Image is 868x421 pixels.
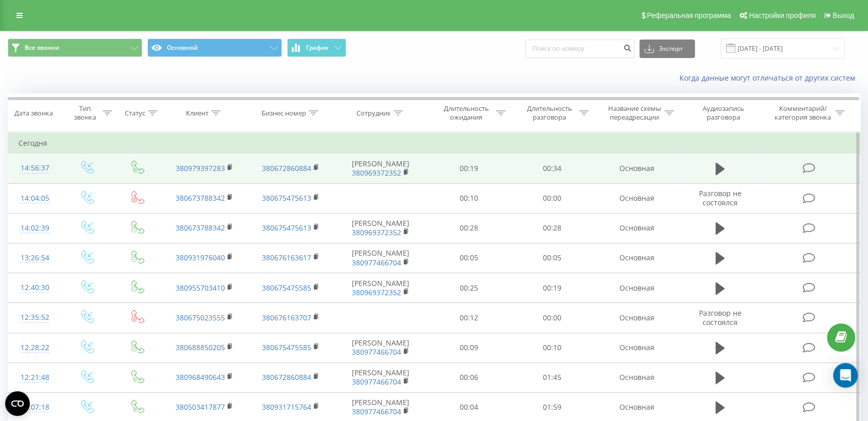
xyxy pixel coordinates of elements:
div: Название схемы переадресации [607,104,662,122]
a: 380969372352 [352,227,401,237]
td: Основная [594,243,680,273]
a: 380676163617 [262,253,311,262]
a: 380676163707 [262,313,311,322]
td: Основная [594,333,680,362]
div: Аудиозапись разговора [690,104,757,122]
span: Разговор не состоялся [699,308,741,327]
td: Основная [594,303,680,333]
a: 380977466704 [352,347,401,357]
a: 380969372352 [352,168,401,178]
td: [PERSON_NAME] [334,333,427,362]
a: 380503417877 [176,402,225,412]
td: 00:09 [427,333,511,362]
a: 380931715764 [262,402,311,412]
a: 380955703410 [176,283,225,293]
td: Основная [594,213,680,243]
td: Основная [594,273,680,303]
a: 380672860884 [262,163,311,173]
td: Основная [594,362,680,392]
td: 00:34 [511,154,594,183]
td: Основная [594,154,680,183]
td: [PERSON_NAME] [334,273,427,303]
input: Поиск по номеру [525,40,634,58]
a: 380977466704 [352,407,401,416]
td: 00:06 [427,362,511,392]
a: 380977466704 [352,258,401,267]
a: 380675475613 [262,223,311,233]
a: 380688850205 [176,342,225,352]
td: [PERSON_NAME] [334,243,427,273]
a: 380979397283 [176,163,225,173]
div: Длительность ожидания [439,104,494,122]
div: 12:21:48 [18,368,51,388]
div: 12:35:52 [18,308,51,328]
div: 14:04:05 [18,188,51,208]
div: 12:40:30 [18,278,51,298]
button: Основной [147,39,282,57]
td: 00:28 [511,213,594,243]
td: 00:25 [427,273,511,303]
div: Клиент [186,109,209,118]
span: Настройки профиля [749,11,816,20]
td: Основная [594,183,680,213]
td: [PERSON_NAME] [334,154,427,183]
td: Сегодня [8,133,860,154]
span: Разговор не состоялся [699,188,741,207]
div: 14:02:39 [18,218,51,238]
div: Комментарий/категория звонка [772,104,833,122]
button: Все звонки [8,39,142,57]
button: Open CMP widget [5,391,30,416]
span: Реферальная программа [647,11,731,20]
a: 380672860884 [262,372,311,382]
div: 12:07:18 [18,397,51,417]
div: Сотрудник [356,109,391,118]
div: 12:28:22 [18,338,51,358]
td: [PERSON_NAME] [334,213,427,243]
span: График [306,44,329,51]
div: Тип звонка [70,104,100,122]
div: Open Intercom Messenger [833,363,858,388]
td: 00:00 [511,303,594,333]
td: 00:10 [511,333,594,362]
a: 380675023555 [176,313,225,322]
a: 380675475585 [262,283,311,293]
button: График [287,39,346,57]
a: 380931976040 [176,253,225,262]
div: Длительность разговора [522,104,577,122]
a: 380968490643 [176,372,225,382]
td: [PERSON_NAME] [334,362,427,392]
div: 14:56:37 [18,158,51,178]
a: 380977466704 [352,377,401,387]
a: 380673788342 [176,223,225,233]
td: 00:19 [427,154,511,183]
a: 380675475613 [262,193,311,203]
button: Экспорт [639,40,695,58]
a: 380675475585 [262,342,311,352]
div: Дата звонка [14,109,53,118]
div: 13:26:54 [18,248,51,268]
td: 00:19 [511,273,594,303]
span: Выход [833,11,854,20]
div: Бизнес номер [261,109,306,118]
a: Когда данные могут отличаться от других систем [680,73,860,83]
a: 380673788342 [176,193,225,203]
td: 00:10 [427,183,511,213]
td: 00:28 [427,213,511,243]
td: 01:45 [511,362,594,392]
td: 00:12 [427,303,511,333]
a: 380969372352 [352,288,401,297]
span: Все звонки [25,44,59,52]
td: 00:05 [427,243,511,273]
td: 00:00 [511,183,594,213]
div: Статус [125,109,145,118]
td: 00:05 [511,243,594,273]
